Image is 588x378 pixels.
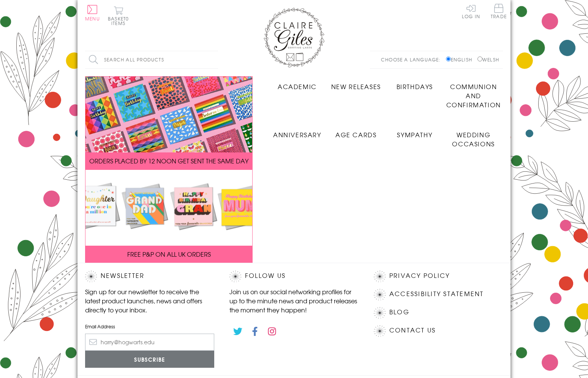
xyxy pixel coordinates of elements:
span: Menu [85,15,100,22]
span: Age Cards [335,130,376,139]
a: Contact Us [389,325,436,336]
a: Anniversary [268,124,327,139]
span: Sympathy [397,130,432,139]
label: English [446,56,476,63]
input: Welsh [477,56,482,61]
span: 0 items [111,15,129,27]
span: ORDERS PLACED BY 12 NOON GET SENT THE SAME DAY [89,156,248,165]
a: Blog [389,307,409,317]
input: English [446,56,451,61]
span: Communion and Confirmation [446,82,501,109]
h2: Newsletter [85,271,214,282]
span: Birthdays [397,82,433,91]
a: Wedding Occasions [444,124,503,148]
a: Trade [491,4,507,20]
h2: Follow Us [229,271,359,282]
input: Search all products [85,51,218,68]
img: Claire Giles Greetings Cards [264,8,324,67]
a: New Releases [327,76,386,91]
a: Privacy Policy [389,271,450,281]
input: Subscribe [85,351,214,368]
span: FREE P&P ON ALL UK ORDERS [127,249,211,259]
button: Basket0 items [108,6,129,25]
p: Sign up for our newsletter to receive the latest product launches, news and offers directly to yo... [85,287,214,314]
a: Age Cards [327,124,386,139]
a: Sympathy [386,124,444,139]
input: harry@hogwarts.edu [85,334,214,351]
p: Choose a language: [381,56,444,63]
a: Birthdays [386,76,444,91]
p: Join us on our social networking profiles for up to the minute news and product releases the mome... [229,287,359,314]
a: Log In [462,4,480,19]
span: Wedding Occasions [452,130,495,148]
span: Trade [491,4,507,19]
a: Communion and Confirmation [444,76,503,109]
a: Academic [268,76,327,91]
label: Welsh [477,56,499,63]
input: Search [210,51,218,68]
label: Email Address [85,323,214,330]
button: Menu [85,5,100,21]
a: Accessibility Statement [389,289,484,299]
span: New Releases [331,82,381,91]
span: Academic [278,82,317,91]
span: Anniversary [273,130,321,139]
